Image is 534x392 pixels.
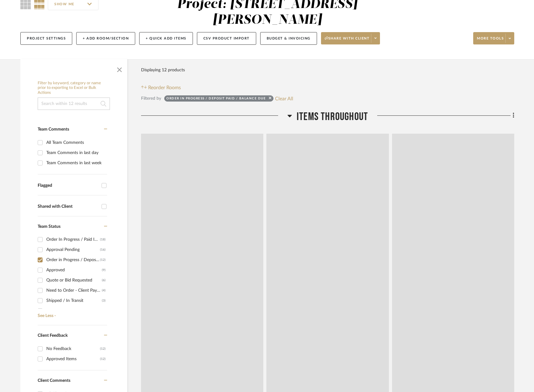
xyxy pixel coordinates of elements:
[141,64,185,76] div: Displaying 12 products
[321,32,380,44] button: Share with client
[38,333,68,338] span: Client Feedback
[102,265,106,275] div: (9)
[46,148,106,158] div: Team Comments in last day
[38,183,98,188] div: Flagged
[46,265,102,275] div: Approved
[46,235,100,244] div: Order In Progress / Paid In Full w/ Freight, No Balance due
[473,32,514,44] button: More tools
[100,255,106,265] div: (12)
[477,36,504,45] span: More tools
[46,138,106,148] div: All Team Comments
[102,286,106,295] div: (4)
[139,32,193,45] button: + Quick Add Items
[102,275,106,285] div: (6)
[102,296,106,306] div: (3)
[148,84,181,91] span: Reorder Rooms
[141,84,181,91] button: Reorder Rooms
[260,32,317,45] button: Budget & Invoicing
[46,158,106,168] div: Team Comments in last week
[46,296,102,306] div: Shipped / In Transit
[46,275,102,285] div: Quote or Bid Requested
[102,306,106,316] div: (2)
[100,235,106,244] div: (18)
[76,32,135,45] button: + Add Room/Section
[46,245,100,255] div: Approval Pending
[166,96,266,102] div: Order in Progress / Deposit Paid / Balance due
[197,32,256,45] button: CSV Product Import
[38,378,70,383] span: Client Comments
[38,98,110,110] input: Search within 12 results
[46,286,102,295] div: Need to Order - Client Payment Received
[46,344,100,354] div: No Feedback
[275,94,293,102] button: Clear All
[38,127,69,131] span: Team Comments
[46,306,102,316] div: Installed / Delivered
[20,32,72,45] button: Project Settings
[36,309,107,319] a: See Less -
[100,354,106,364] div: (12)
[38,81,110,95] h6: Filter by keyword, category or name prior to exporting to Excel or Bulk Actions
[46,354,100,364] div: Approved Items
[100,245,106,255] div: (16)
[100,344,106,354] div: (12)
[46,255,100,265] div: Order in Progress / Deposit Paid / Balance due
[113,62,126,75] button: Close
[38,224,60,229] span: Team Status
[141,95,161,102] div: Filtered by
[325,36,370,45] span: Share with client
[297,110,368,123] span: Items Throughout
[38,204,98,209] div: Shared with Client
